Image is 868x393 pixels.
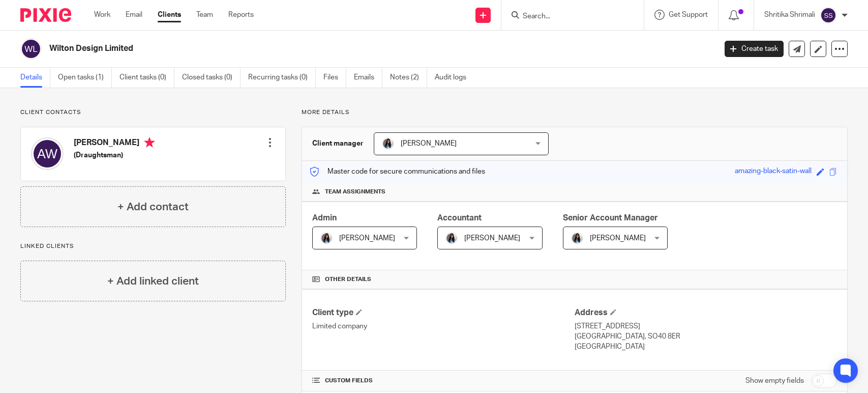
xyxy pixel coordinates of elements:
[563,214,658,222] span: Senior Account Manager
[522,12,613,21] input: Search
[575,342,837,352] p: [GEOGRAPHIC_DATA]
[144,137,155,148] i: Primary
[390,68,427,88] a: Notes (2)
[575,321,837,331] p: [STREET_ADDRESS]
[74,150,155,160] h5: (Draughtsman)
[74,137,155,150] h4: [PERSON_NAME]
[312,307,575,318] h4: Client type
[228,10,254,20] a: Reports
[745,376,804,386] label: Show empty fields
[820,7,836,23] img: svg%3E
[725,41,784,57] a: Create task
[31,137,64,170] img: svg%3E
[310,166,485,177] p: Master code for secure communications and files
[401,140,457,147] span: [PERSON_NAME]
[312,138,364,149] h3: Client manager
[354,68,382,88] a: Emails
[575,307,837,318] h4: Address
[312,377,575,385] h4: CUSTOM FIELDS
[312,214,337,222] span: Admin
[107,273,199,289] h4: + Add linked client
[158,10,181,20] a: Clients
[325,188,385,196] span: Team assignments
[20,108,286,117] p: Client contacts
[20,8,71,22] img: Pixie
[312,321,575,331] p: Limited company
[126,10,142,20] a: Email
[339,235,395,242] span: [PERSON_NAME]
[735,166,812,178] div: amazing-black-satin-wall
[325,275,371,284] span: Other details
[764,10,815,20] p: Shritika Shrimali
[94,10,110,20] a: Work
[20,38,42,60] img: svg%3E
[320,232,333,244] img: 1653117891607.jpg
[119,68,174,88] a: Client tasks (0)
[445,232,458,244] img: 1653117891607.jpg
[117,199,189,215] h4: + Add contact
[575,331,837,342] p: [GEOGRAPHIC_DATA], SO40 8ER
[382,137,394,150] img: 1653117891607.jpg
[196,10,213,20] a: Team
[437,214,482,222] span: Accountant
[20,68,50,88] a: Details
[464,235,520,242] span: [PERSON_NAME]
[571,232,583,244] img: 1653117891607.jpg
[435,68,474,88] a: Audit logs
[302,108,848,117] p: More details
[182,68,241,88] a: Closed tasks (0)
[590,235,646,242] span: [PERSON_NAME]
[58,68,112,88] a: Open tasks (1)
[248,68,316,88] a: Recurring tasks (0)
[20,242,286,250] p: Linked clients
[323,68,346,88] a: Files
[49,43,577,54] h2: Wilton Design Limited
[669,11,708,18] span: Get Support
